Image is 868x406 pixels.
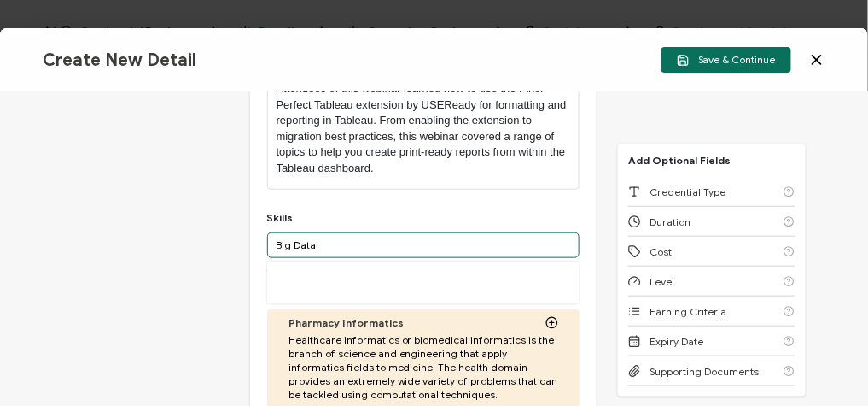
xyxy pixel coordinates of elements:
[650,185,725,198] span: Credential Type
[661,47,791,73] button: Save & Continue
[288,316,404,329] p: Pharmacy Informatics
[650,215,690,228] span: Duration
[650,305,726,318] span: Earning Criteria
[650,365,759,378] span: Supporting Documents
[277,81,571,176] p: Attendees of this webinar learned how to use the Pixel Perfect Tableau extension by USEReady for ...
[677,54,776,67] span: Save & Continue
[650,335,703,348] span: Expiry Date
[783,324,868,406] iframe: Chat Widget
[618,154,741,167] p: Add Optional Fields
[267,232,580,258] input: Search Skill
[288,333,559,402] span: Healthcare informatics or biomedical informatics is the branch of science and engineering that ap...
[650,275,674,288] span: Level
[267,211,294,224] div: Skills
[650,245,672,258] span: Cost
[43,50,196,71] span: Create New Detail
